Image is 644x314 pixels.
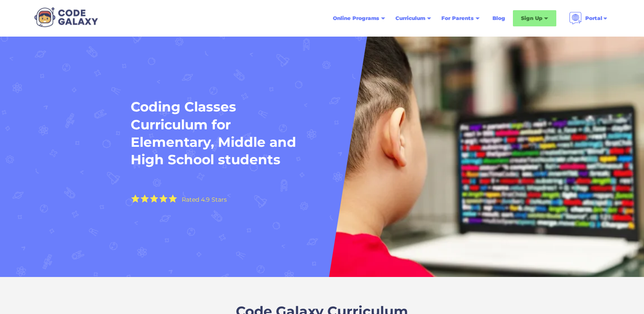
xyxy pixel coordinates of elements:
[585,14,602,23] div: Portal
[140,194,149,203] img: Yellow Star - the Code Galaxy
[333,14,379,23] div: Online Programs
[182,197,227,203] div: Rated 4.9 Stars
[395,14,425,23] div: Curriculum
[131,98,301,168] h1: Coding Classes Curriculum for Elementary, Middle and High School students
[131,194,140,203] img: Yellow Star - the Code Galaxy
[150,194,158,203] img: Yellow Star - the Code Galaxy
[159,194,168,203] img: Yellow Star - the Code Galaxy
[521,14,542,23] div: Sign Up
[169,194,177,203] img: Yellow Star - the Code Galaxy
[487,11,510,26] a: Blog
[441,14,474,23] div: For Parents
